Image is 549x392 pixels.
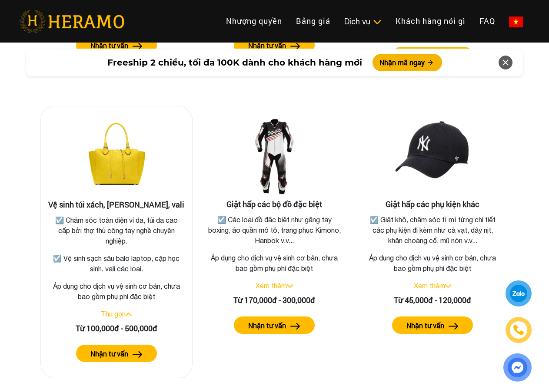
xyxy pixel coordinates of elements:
img: Giặt hấp các phụ kiện khác [389,113,476,200]
a: Xem thêm [256,282,287,290]
button: Nhận tư vấn [392,316,473,334]
img: heramo-logo.png [19,10,124,33]
p: ☑️ Giặt khô, chăm sóc tỉ mỉ từng chi tiết các phụ kiện đi kèm như cà vạt, dây nịt, khăn choàng cổ... [365,214,500,246]
div: Từ 100,000đ - 500,000đ [48,323,185,334]
div: Từ 45,000đ - 120,000đ [363,294,502,306]
img: arrow_down.svg [287,284,293,288]
img: arrow [449,323,459,329]
a: Nhận tư vấn arrow [206,316,344,334]
a: Bảng giá [289,12,337,30]
div: Từ 170,000đ - 300,000đ [206,294,344,306]
div: Dịch vụ [344,16,382,27]
img: arrow_up.svg [126,313,132,316]
a: Khách hàng nói gì [389,12,472,30]
label: Nhận tư vấn [248,320,286,331]
a: Nhận tư vấn arrow [48,345,185,362]
a: Nhận tư vấn arrow [363,316,502,334]
a: Xem thêm [414,282,445,290]
img: Vệ sinh túi xách, balo, vali [73,113,160,200]
button: Nhận mã ngay [373,54,442,71]
img: vn-flag.png [509,16,523,27]
h3: Giặt hấp các phụ kiện khác [363,200,502,209]
h3: Vệ sinh túi xách, [PERSON_NAME], vali [48,200,185,210]
span: Freeship 2 chiều, tối đa 100K dành cho khách hàng mới [107,56,362,69]
p: Áp dụng cho dịch vụ vệ sinh cơ bản, chưa bao gồm phụ phí đặc biệt [363,253,502,273]
img: subToggleIcon [373,18,382,26]
img: phone-icon [513,325,524,335]
button: Nhận tư vấn [76,345,157,362]
h3: Giặt hấp các bộ đồ đặc biệt [206,200,344,209]
p: ☑️ Các loại đồ đặc biệt như găng tay boxing, áo quần mô tô, trang phục Kimono, Hanbok v.v... [207,214,342,246]
p: Áp dụng cho dịch vụ vệ sinh cơ bản, chưa bao gồm phụ phí đặc biệt [48,281,185,302]
a: Nhượng quyền [219,12,289,30]
img: arrow_down.svg [445,284,451,288]
img: arrow [133,351,143,358]
p: ☑️ Chăm sóc toàn diện ví da, túi da cao cấp bởi thợ thủ công tay nghề chuyên nghiệp. [50,215,183,246]
img: arrow [290,323,300,329]
button: Nhận tư vấn [234,316,315,334]
img: Giặt hấp các bộ đồ đặc biệt [231,113,318,200]
label: Nhận tư vấn [406,320,444,331]
a: phone-icon [507,318,530,342]
p: ☑️ Vệ sinh sạch sâu balo laptop, cặp học sinh, vali các loại. [50,253,183,274]
a: Thu gọn [101,310,126,318]
label: Nhận tư vấn [90,349,128,359]
a: FAQ [472,12,502,30]
p: Áp dụng cho dịch vụ vệ sinh cơ bản, chưa bao gồm phụ phí đặc biệt [206,253,344,273]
